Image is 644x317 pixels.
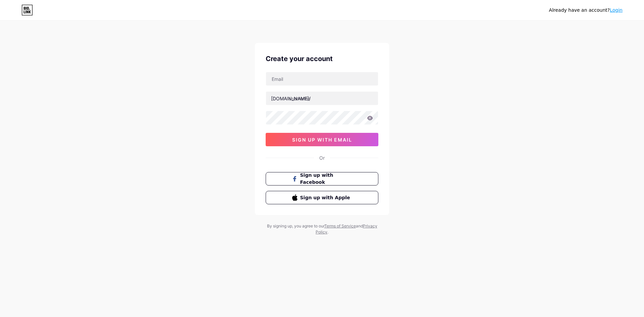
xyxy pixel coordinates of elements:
div: Or [319,154,325,161]
a: Terms of Service [324,223,356,228]
button: Sign up with Facebook [266,172,378,186]
div: [DOMAIN_NAME]/ [271,95,311,102]
input: Email [266,72,378,86]
input: username [266,92,378,105]
div: Already have an account? [549,7,623,14]
a: Login [610,7,623,13]
div: By signing up, you agree to our and . [265,223,379,235]
span: Sign up with Apple [300,194,352,201]
span: sign up with email [292,137,352,143]
button: sign up with email [266,133,378,146]
span: Sign up with Facebook [300,172,352,186]
button: Sign up with Apple [266,191,378,204]
div: Create your account [266,54,378,64]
